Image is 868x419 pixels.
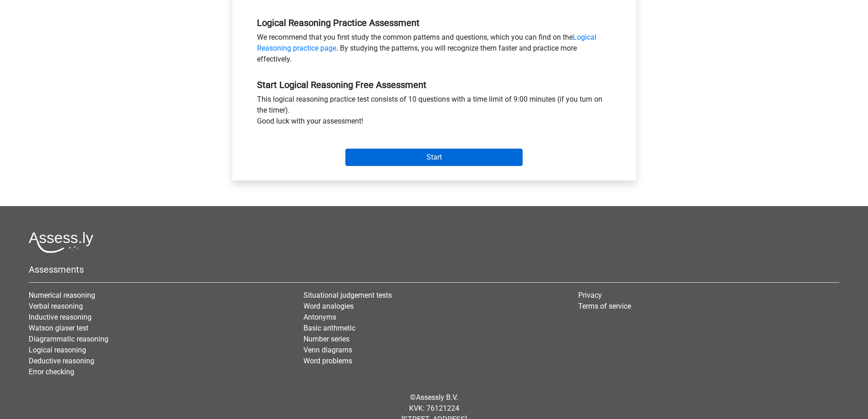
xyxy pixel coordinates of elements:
[29,313,92,321] a: Inductive reasoning
[29,264,839,275] h5: Assessments
[29,232,93,253] img: Assessly logo
[250,94,618,130] div: This logical reasoning practice test consists of 10 questions with a time limit of 9:00 minutes (...
[578,291,602,300] a: Privacy
[303,324,355,332] a: Basic arithmetic
[303,291,392,300] a: Situational judgement tests
[29,367,74,376] a: Error checking
[29,346,86,354] a: Logical reasoning
[345,149,523,166] input: Start
[29,335,108,343] a: Diagrammatic reasoning
[257,79,611,90] h5: Start Logical Reasoning Free Assessment
[250,32,618,68] div: We recommend that you first study the common patterns and questions, which you can find on the . ...
[257,17,611,28] h5: Logical Reasoning Practice Assessment
[303,357,352,365] a: Word problems
[29,324,88,332] a: Watson glaser test
[29,302,83,310] a: Verbal reasoning
[578,302,631,310] a: Terms of service
[303,313,336,321] a: Antonyms
[29,357,94,365] a: Deductive reasoning
[416,393,458,402] a: Assessly B.V.
[303,302,354,310] a: Word analogies
[303,346,352,354] a: Venn diagrams
[303,335,349,343] a: Number series
[29,291,95,300] a: Numerical reasoning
